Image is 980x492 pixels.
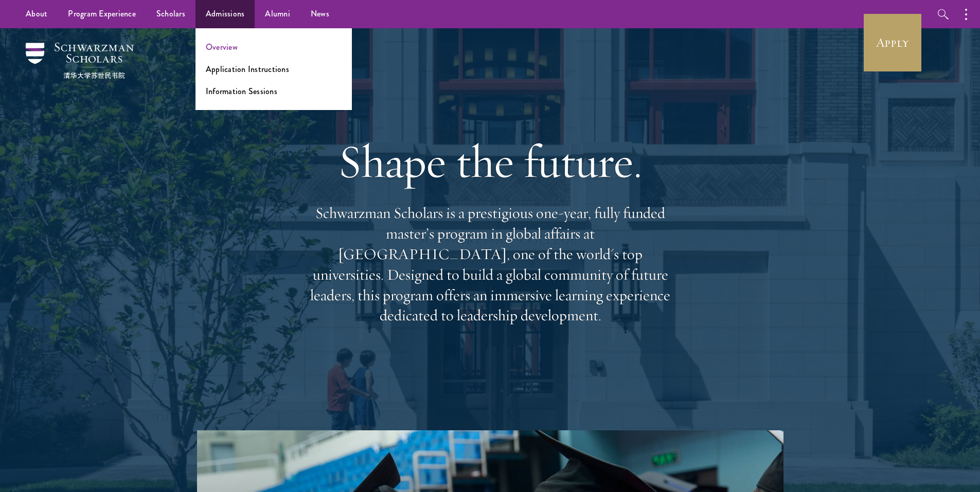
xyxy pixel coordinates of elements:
[305,203,675,326] p: Schwarzman Scholars is a prestigious one-year, fully funded master’s program in global affairs at...
[206,41,238,53] a: Overview
[26,43,134,79] img: Schwarzman Scholars
[864,14,921,71] a: Apply
[206,85,277,97] a: Information Sessions
[305,133,675,190] h1: Shape the future.
[206,63,289,75] a: Application Instructions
